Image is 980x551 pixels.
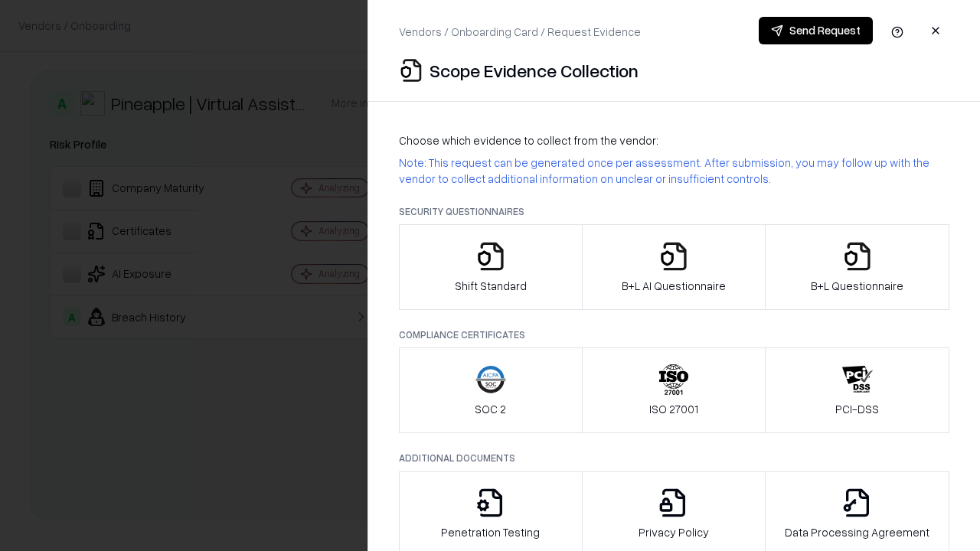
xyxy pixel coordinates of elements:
button: B+L AI Questionnaire [582,224,766,310]
button: PCI-DSS [765,347,949,433]
p: ISO 27001 [649,401,698,417]
p: Compliance Certificates [399,328,949,341]
p: Privacy Policy [639,524,709,540]
button: SOC 2 [399,347,583,433]
p: Penetration Testing [441,524,540,540]
p: Shift Standard [455,278,527,294]
button: ISO 27001 [582,347,766,433]
p: B+L AI Questionnaire [622,278,726,294]
p: PCI-DSS [835,401,879,417]
p: SOC 2 [475,401,506,417]
p: Scope Evidence Collection [430,58,639,83]
button: Shift Standard [399,224,583,310]
p: Additional Documents [399,452,949,465]
button: Send Request [759,17,873,44]
button: B+L Questionnaire [765,224,949,310]
p: Note: This request can be generated once per assessment. After submission, you may follow up with... [399,155,949,187]
p: B+L Questionnaire [811,278,903,294]
p: Security Questionnaires [399,205,949,218]
p: Choose which evidence to collect from the vendor: [399,132,949,148]
p: Data Processing Agreement [785,524,929,540]
p: Vendors / Onboarding Card / Request Evidence [399,24,641,40]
